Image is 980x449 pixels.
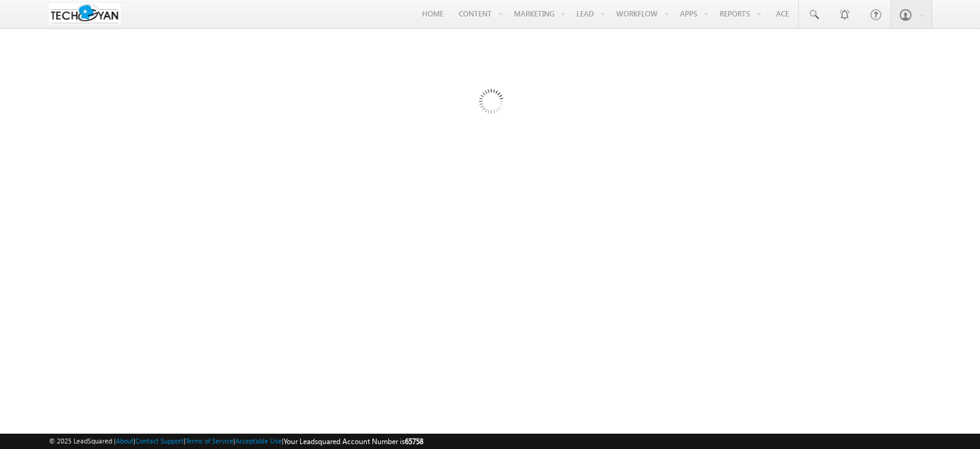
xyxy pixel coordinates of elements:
span: 65758 [405,437,423,446]
span: Your Leadsquared Account Number is [284,437,423,446]
a: Terms of Service [186,437,233,445]
img: Loading... [427,40,554,167]
a: Contact Support [135,437,184,445]
img: Custom Logo [49,3,121,25]
a: About [116,437,134,445]
a: Acceptable Use [235,437,282,445]
span: © 2025 LeadSquared | | | | | [49,436,423,447]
